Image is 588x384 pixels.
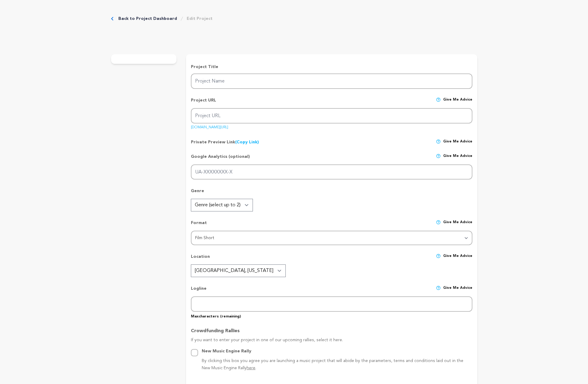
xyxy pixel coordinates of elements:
p: Project URL [191,97,216,108]
p: By clicking this box you agree you are launching a music project that will abide by the parameter... [202,357,472,372]
input: UA-XXXXXXXX-X [191,164,472,180]
img: help-circle.svg [436,139,441,144]
span: Give me advice [443,97,472,108]
p: Project Title [191,64,472,70]
span: Give me advice [443,139,472,145]
img: help-circle.svg [436,254,441,258]
img: help-circle.svg [436,286,441,290]
a: [DOMAIN_NAME][URL] [191,123,228,129]
p: Crowdfunding Rallies [191,327,472,337]
span: Give me advice [443,286,472,296]
p: Logline [191,286,207,296]
div: New Music Engine Rally [202,348,472,355]
input: Project URL [191,108,472,123]
span: Give me advice [443,154,472,164]
p: Google Analytics (optional) [191,154,250,164]
img: help-circle.svg [436,97,441,102]
span: Give me advice [443,220,472,231]
p: Location [191,254,210,264]
p: Genre [191,188,472,199]
img: help-circle.svg [436,220,441,225]
p: Private Preview Link [191,139,259,145]
a: Edit Project [187,16,213,22]
a: here [247,366,255,370]
input: Project Name [191,73,472,89]
a: (Copy Link) [235,140,259,144]
img: help-circle.svg [436,154,441,158]
a: Back to Project Dashboard [118,16,177,22]
p: Format [191,220,207,231]
p: Max characters ( remaining) [191,312,472,319]
p: If you want to enter your project in one of our upcoming rallies, select it here. [191,337,472,348]
div: Breadcrumb [111,16,213,22]
span: Give me advice [443,254,472,264]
